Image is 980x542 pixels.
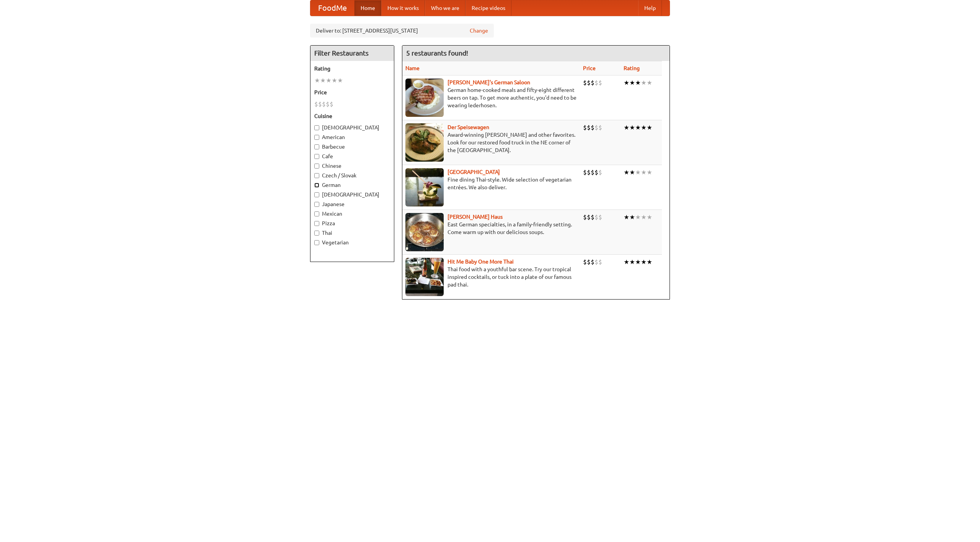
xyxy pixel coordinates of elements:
p: Fine dining Thai-style. Wide selection of vegetarian entrées. We also deliver. [405,176,577,191]
input: Japanese [314,202,319,207]
label: Czech / Slovak [314,172,390,179]
input: American [314,135,319,140]
li: $ [591,168,595,177]
li: $ [587,168,591,177]
li: ★ [647,168,652,177]
li: ★ [320,76,326,85]
li: ★ [629,213,635,221]
li: $ [587,123,591,132]
li: $ [583,168,587,177]
li: ★ [624,258,629,266]
label: Thai [314,229,390,237]
li: ★ [641,168,647,177]
a: Home [354,0,381,16]
li: $ [314,100,318,108]
h4: Filter Restaurants [310,46,394,61]
li: $ [330,100,333,108]
a: Der Speisewagen [448,124,489,130]
li: ★ [624,123,629,132]
li: $ [591,79,595,87]
li: ★ [624,213,629,221]
img: speisewagen.jpg [405,123,444,162]
a: Change [470,27,488,34]
label: German [314,181,390,189]
img: kohlhaus.jpg [405,213,444,251]
p: German home-cooked meals and fifty-eight different beers on tap. To get more authentic, you'd nee... [405,86,577,109]
a: Help [638,0,662,16]
label: Vegetarian [314,239,390,246]
label: American [314,133,390,141]
li: ★ [337,76,343,85]
a: Name [405,65,420,71]
input: Cafe [314,154,319,159]
li: ★ [332,76,337,85]
li: ★ [641,79,647,87]
a: [PERSON_NAME]'s German Saloon [448,79,530,85]
input: Mexican [314,211,319,216]
input: Thai [314,231,319,236]
li: ★ [635,258,641,266]
li: $ [595,79,598,87]
input: Czech / Slovak [314,173,319,178]
p: Award-winning [PERSON_NAME] and other favorites. Look for our restored food truck in the NE corne... [405,131,577,154]
a: Hit Me Baby One More Thai [448,259,514,265]
p: East German specialties, in a family-friendly setting. Come warm up with our delicious soups. [405,221,577,236]
li: $ [598,168,602,177]
label: [DEMOGRAPHIC_DATA] [314,124,390,131]
li: $ [598,123,602,132]
li: $ [591,213,595,221]
li: $ [326,100,330,108]
li: ★ [647,79,652,87]
li: ★ [635,79,641,87]
li: ★ [629,123,635,132]
a: How it works [381,0,425,16]
input: German [314,183,319,188]
a: Price [583,65,596,71]
input: Vegetarian [314,240,319,245]
h5: Rating [314,65,390,72]
li: ★ [629,258,635,266]
a: [PERSON_NAME] Haus [448,214,503,220]
li: $ [583,123,587,132]
li: ★ [629,168,635,177]
label: Barbecue [314,143,390,151]
a: Recipe videos [465,0,511,16]
li: ★ [635,213,641,221]
li: ★ [624,168,629,177]
li: $ [583,79,587,87]
label: Cafe [314,152,390,160]
div: Deliver to: [STREET_ADDRESS][US_STATE] [310,24,494,38]
li: ★ [647,213,652,221]
li: $ [583,258,587,266]
li: ★ [641,123,647,132]
input: Chinese [314,164,319,169]
label: [DEMOGRAPHIC_DATA] [314,191,390,198]
li: ★ [641,258,647,266]
li: $ [322,100,326,108]
h5: Price [314,88,390,96]
img: satay.jpg [405,168,444,206]
b: [GEOGRAPHIC_DATA] [448,169,500,175]
img: babythai.jpg [405,258,444,296]
li: $ [587,213,591,221]
label: Mexican [314,210,390,218]
ng-pluralize: 5 restaurants found! [406,49,468,57]
li: ★ [635,168,641,177]
p: Thai food with a youthful bar scene. Try our tropical inspired cocktails, or tuck into a plate of... [405,265,577,288]
input: Barbecue [314,144,319,149]
li: $ [595,213,598,221]
li: ★ [647,123,652,132]
li: ★ [641,213,647,221]
li: $ [587,258,591,266]
li: $ [598,79,602,87]
li: ★ [647,258,652,266]
a: FoodMe [310,0,354,16]
li: ★ [635,123,641,132]
input: [DEMOGRAPHIC_DATA] [314,192,319,197]
li: $ [318,100,322,108]
li: ★ [326,76,332,85]
a: Who we are [425,0,465,16]
li: $ [583,213,587,221]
